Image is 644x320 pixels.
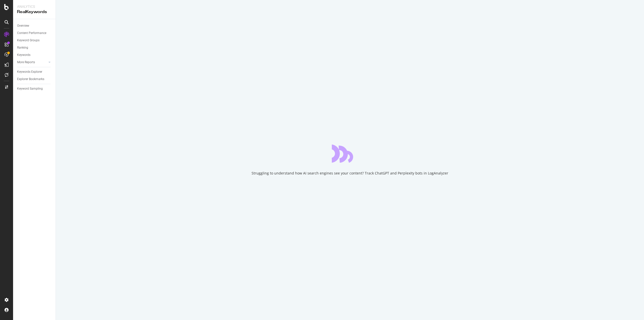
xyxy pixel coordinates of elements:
[17,23,29,28] div: Overview
[17,86,43,91] div: Keyword Sampling
[17,23,52,28] a: Overview
[17,60,47,65] a: More Reports
[17,30,46,36] div: Content Performance
[17,45,52,50] a: Ranking
[17,69,42,75] div: Keywords Explorer
[17,69,52,75] a: Keywords Explorer
[17,38,39,43] div: Keyword Groups
[17,9,52,15] div: RealKeywords
[17,77,44,82] div: Explorer Bookmarks
[17,38,52,43] a: Keyword Groups
[252,171,448,176] div: Struggling to understand how AI search engines see your content? Track ChatGPT and Perplexity bot...
[17,86,52,91] a: Keyword Sampling
[17,30,52,36] a: Content Performance
[17,4,52,9] div: Analytics
[332,145,368,163] div: animation
[17,52,30,58] div: Keywords
[17,60,35,65] div: More Reports
[17,52,52,58] a: Keywords
[17,45,28,50] div: Ranking
[17,77,52,82] a: Explorer Bookmarks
